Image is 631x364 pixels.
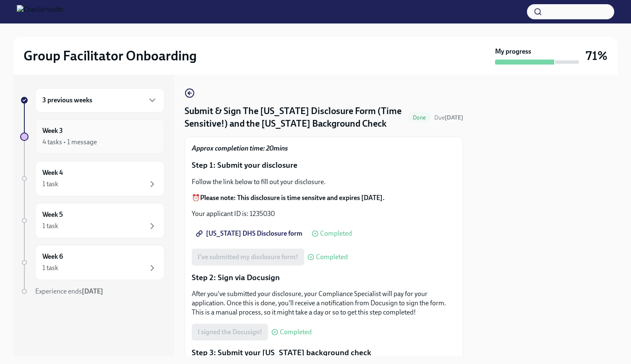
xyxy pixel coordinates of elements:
[185,105,404,130] h4: Submit & Sign The [US_STATE] Disclosure Form (Time Sensitive!) and the [US_STATE] Background Check
[20,203,164,238] a: Week 51 task
[192,272,456,283] p: Step 2: Sign via Docusign
[20,119,164,154] a: Week 34 tasks • 1 message
[82,287,103,295] strong: [DATE]
[42,263,58,273] div: 1 task
[586,48,608,63] h3: 71%
[42,96,92,105] h6: 3 previous weeks
[20,245,164,280] a: Week 61 task
[445,114,463,121] strong: [DATE]
[198,229,302,238] span: [US_STATE] DHS Disclosure form
[192,289,456,317] p: After you've submitted your disclosure, your Compliance Specialist will pay for your application....
[192,193,456,203] p: ⏰
[42,221,58,231] div: 1 task
[434,114,463,121] span: Due
[280,329,312,335] span: Completed
[495,47,531,56] strong: My progress
[200,194,385,202] strong: Please note: This disclosure is time sensitve and expires [DATE].
[42,179,58,189] div: 1 task
[42,210,63,219] h6: Week 5
[20,161,164,196] a: Week 41 task
[408,114,431,121] span: Done
[35,287,103,295] span: Experience ends
[320,230,352,237] span: Completed
[192,160,456,171] p: Step 1: Submit your disclosure
[192,177,456,187] p: Follow the link below to fill out your disclosure.
[23,47,197,64] h2: Group Facilitator Onboarding
[42,168,63,177] h6: Week 4
[434,114,463,122] span: July 30th, 2025 07:00
[42,252,63,261] h6: Week 6
[192,225,308,242] a: [US_STATE] DHS Disclosure form
[35,88,164,112] div: 3 previous weeks
[192,347,456,358] p: Step 3: Submit your [US_STATE] background check
[192,144,288,152] strong: Approx completion time: 20mins
[42,126,63,135] h6: Week 3
[42,138,97,147] div: 4 tasks • 1 message
[316,254,348,260] span: Completed
[192,209,456,218] p: Your applicant ID is: 1235030
[17,5,63,18] img: CharlieHealth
